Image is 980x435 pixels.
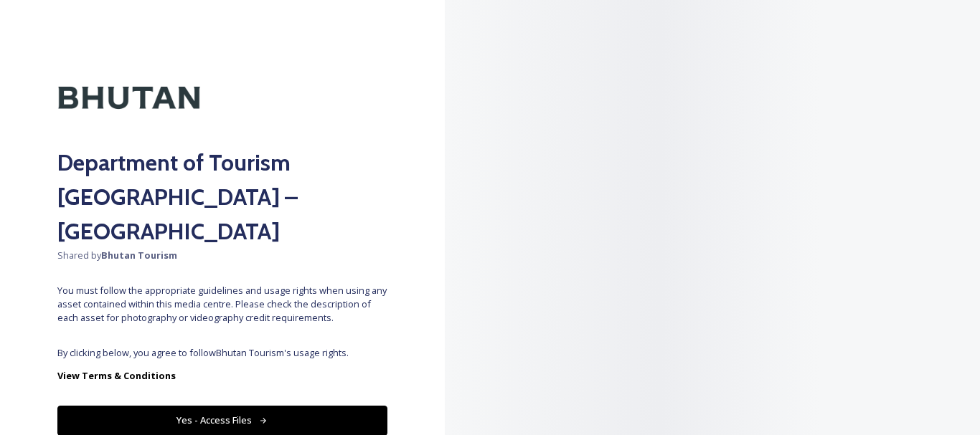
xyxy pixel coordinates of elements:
[57,249,387,262] span: Shared by
[57,367,387,384] a: View Terms & Conditions
[101,249,177,262] strong: Bhutan Tourism
[57,57,201,138] img: Kingdom-of-Bhutan-Logo.png
[57,346,387,360] span: By clicking below, you agree to follow Bhutan Tourism 's usage rights.
[57,369,176,382] strong: View Terms & Conditions
[57,284,387,325] span: You must follow the appropriate guidelines and usage rights when using any asset contained within...
[57,145,387,249] h2: Department of Tourism [GEOGRAPHIC_DATA] – [GEOGRAPHIC_DATA]
[57,406,387,435] button: Yes - Access Files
